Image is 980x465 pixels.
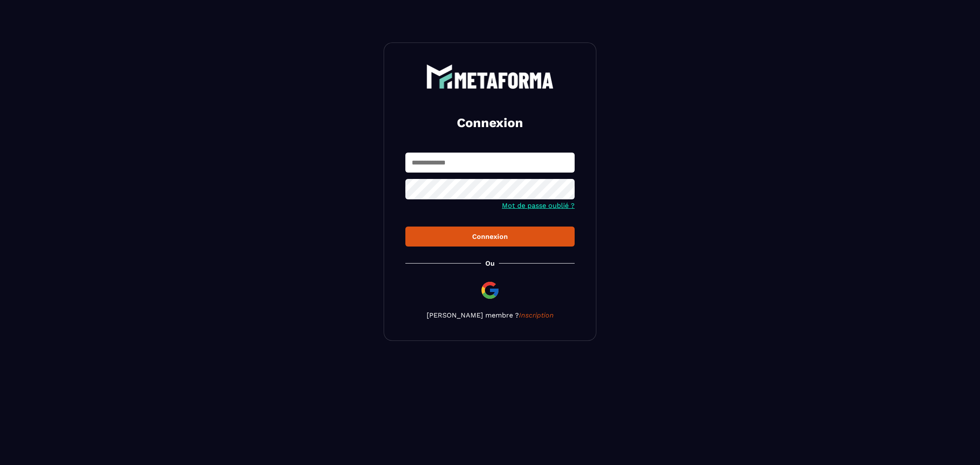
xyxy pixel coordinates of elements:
[502,201,575,210] a: Mot de passe oublié ?
[405,311,575,319] p: [PERSON_NAME] membre ?
[405,227,575,247] button: Connexion
[426,64,554,89] img: logo
[485,259,495,267] p: Ou
[405,64,575,89] a: logo
[416,114,564,131] h2: Connexion
[412,232,568,241] div: Connexion
[480,280,500,301] img: google
[519,311,554,319] a: Inscription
